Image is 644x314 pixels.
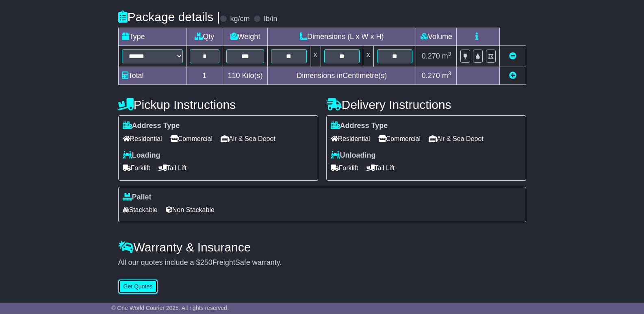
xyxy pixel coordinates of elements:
[118,279,158,294] button: Get Quotes
[331,121,388,130] label: Address Type
[123,132,162,145] span: Residential
[186,28,223,46] td: Qty
[378,132,421,145] span: Commercial
[442,52,451,60] span: m
[223,67,268,85] td: Kilo(s)
[268,28,416,46] td: Dimensions (L x W x H)
[422,52,440,60] span: 0.270
[221,132,275,145] span: Air & Sea Depot
[118,67,186,85] td: Total
[448,70,451,76] sup: 3
[123,151,160,160] label: Loading
[326,98,526,111] h4: Delivery Instructions
[331,132,370,145] span: Residential
[223,28,268,46] td: Weight
[268,67,416,85] td: Dimensions in Centimetre(s)
[442,71,451,80] span: m
[123,193,152,202] label: Pallet
[429,132,484,145] span: Air & Sea Depot
[509,71,516,80] a: Add new item
[170,132,212,145] span: Commercial
[166,204,215,216] span: Non Stackable
[158,162,187,174] span: Tail Lift
[118,28,186,46] td: Type
[422,71,440,80] span: 0.270
[118,98,318,111] h4: Pickup Instructions
[509,52,516,60] a: Remove this item
[228,71,240,80] span: 110
[200,258,212,266] span: 250
[331,162,358,174] span: Forklift
[123,162,150,174] span: Forklift
[118,258,526,267] div: All our quotes include a $ FreightSafe warranty.
[416,28,457,46] td: Volume
[230,15,249,24] label: kg/cm
[264,15,277,24] label: lb/in
[448,51,451,57] sup: 3
[123,204,158,216] span: Stackable
[111,305,229,311] span: © One World Courier 2025. All rights reserved.
[366,162,395,174] span: Tail Lift
[310,46,321,67] td: x
[123,121,180,130] label: Address Type
[363,46,373,67] td: x
[331,151,376,160] label: Unloading
[186,67,223,85] td: 1
[118,240,526,254] h4: Warranty & Insurance
[118,10,220,24] h4: Package details |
